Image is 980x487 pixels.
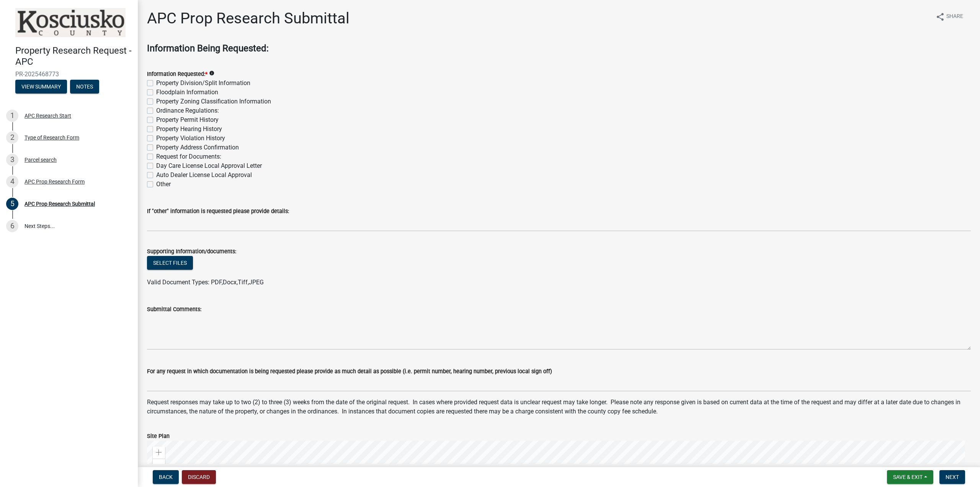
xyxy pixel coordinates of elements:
h1: APC Prop Research Submittal [147,9,350,28]
label: Information Requested: [147,72,207,77]
span: Share [946,12,963,21]
label: Auto Dealer License Local Approval [156,171,252,180]
label: For any request in which documentation is being requested please provide as much detail as possib... [147,369,552,374]
div: Zoom out [153,459,165,471]
span: Back [159,474,173,480]
img: Kosciusko County, Indiana [15,8,126,37]
div: 6 [6,220,18,232]
div: 5 [6,198,18,210]
p: Request responses may take up to two (2) to three (3) weeks from the date of the original request... [147,398,971,416]
div: Zoom in [153,446,165,459]
button: Save & Exit [887,470,933,484]
div: APC Research Start [24,113,71,118]
span: Next [946,474,959,480]
div: Type of Research Form [24,135,79,140]
label: Property Permit History [156,115,219,125]
label: Property Division/Split Information [156,79,250,88]
div: APC Prop Research Form [24,179,85,184]
label: Property Zoning Classification Information [156,97,271,106]
span: Save & Exit [893,474,923,480]
button: Back [153,470,179,484]
label: Other [156,180,171,189]
button: Next [939,470,965,484]
label: Property Address Confirmation [156,143,239,152]
button: Discard [182,470,216,484]
div: 1 [6,110,18,122]
button: View Summary [15,80,67,93]
i: info [209,71,214,76]
label: Ordinance Regulations: [156,106,219,115]
label: Property Violation History [156,134,225,143]
label: If "other" information is requested please provide details: [147,209,289,214]
wm-modal-confirm: Notes [70,84,99,90]
label: Day Care License Local Approval Letter [156,161,262,171]
div: 3 [6,154,18,166]
i: share [936,12,945,21]
h4: Property Research Request - APC [15,45,132,67]
label: Request for Documents: [156,152,221,161]
wm-modal-confirm: Summary [15,84,67,90]
button: Notes [70,80,99,93]
span: PR-2025468773 [15,71,122,78]
label: Supporting Information/documents: [147,249,236,254]
div: 2 [6,131,18,144]
button: shareShare [929,9,969,24]
span: Valid Document Types: PDF,Docx,Tiff,JPEG [147,279,264,286]
label: Submittal Comments: [147,307,201,312]
button: Select files [147,256,193,270]
div: 4 [6,175,18,188]
label: Property Hearing History [156,125,222,134]
strong: Information Being Requested: [147,43,269,54]
label: Floodplain Information [156,88,218,97]
div: Parcel search [24,157,57,162]
label: Site Plan [147,434,170,439]
div: APC Prop Research Submittal [24,201,95,207]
